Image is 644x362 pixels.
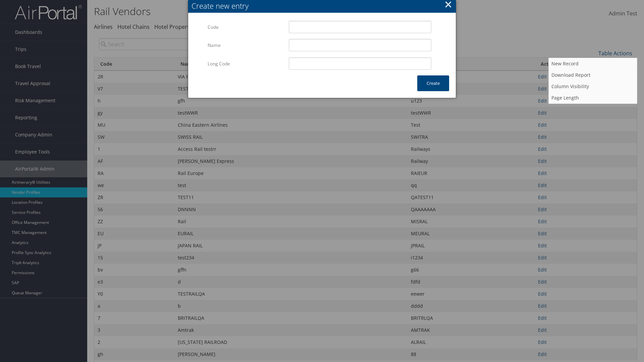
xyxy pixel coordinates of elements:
div: Create new entry [192,1,456,11]
a: New Record [549,58,637,69]
a: Column Visibility [549,81,637,92]
label: Long Code [208,57,284,70]
label: Code [208,21,284,34]
a: Page Length [549,92,637,104]
button: Create [417,75,449,91]
label: Name [208,39,284,52]
a: Download Report [549,69,637,81]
